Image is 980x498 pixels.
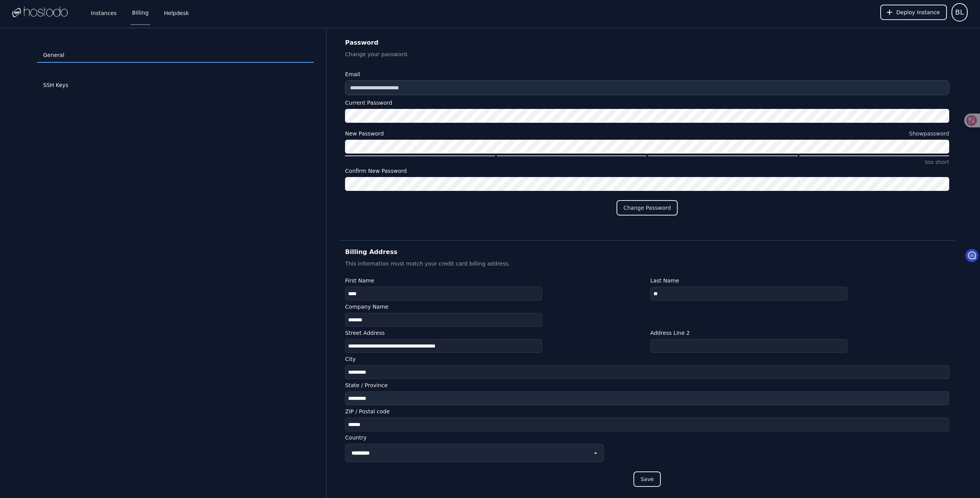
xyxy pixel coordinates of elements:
[650,328,949,338] label: Address Line 2
[345,129,384,138] div: New Password
[345,302,949,311] label: Company Name
[345,37,949,48] h2: Password
[345,328,644,338] label: Street Address
[345,259,949,268] p: This information must match your credit card billing address.
[37,78,314,93] a: SSH Keys
[37,48,314,63] a: General
[345,276,644,285] label: First Name
[896,8,940,16] span: Deploy Instance
[345,98,949,107] label: Current Password
[345,354,949,364] label: City
[345,407,949,416] label: ZIP / Postal code
[12,7,68,18] img: Logo
[345,381,949,390] label: State / Province
[345,166,949,175] label: Confirm New Password
[345,247,949,257] h2: Billing Address
[345,433,949,442] label: Country
[345,158,949,166] p: too short
[345,70,949,79] label: Email
[345,50,949,59] p: Change your password.
[880,5,947,20] button: Deploy Instance
[955,7,964,18] span: BL
[650,276,949,285] label: Last Name
[952,3,968,22] button: User menu
[633,471,660,487] button: Save
[616,200,678,216] button: Change Password
[909,130,949,137] button: New Password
